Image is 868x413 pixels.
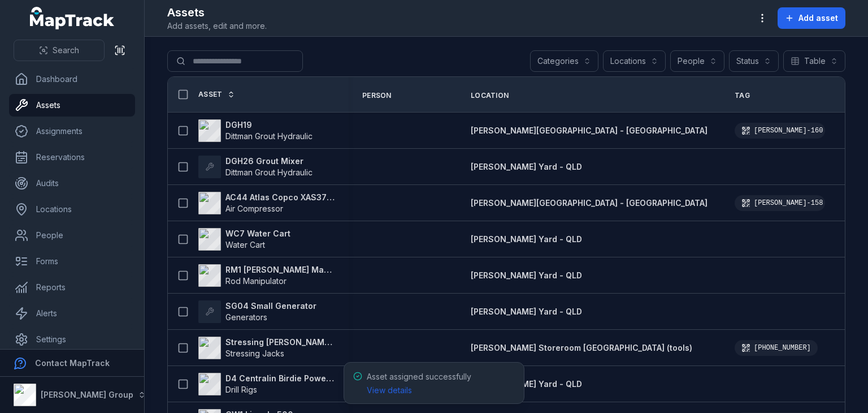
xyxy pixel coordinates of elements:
span: [PERSON_NAME] Yard - QLD [471,162,582,171]
h2: Assets [167,5,267,20]
strong: Stressing [PERSON_NAME] 26-150t [225,337,335,348]
span: [PERSON_NAME][GEOGRAPHIC_DATA] - [GEOGRAPHIC_DATA] [471,198,708,208]
span: Drill Rigs [225,385,257,394]
span: [PERSON_NAME] Yard - QLD [471,270,582,280]
a: [PERSON_NAME] Yard - QLD [471,270,582,281]
a: [PERSON_NAME] Yard - QLD [471,234,582,245]
button: Add asset [778,7,845,29]
span: Dittman Grout Hydraulic [225,167,313,177]
span: Dittman Grout Hydraulic [225,131,313,141]
strong: D4 Centralin Birdie Power Pack [225,373,335,384]
strong: RM1 [PERSON_NAME] Manipulator [225,264,335,276]
strong: AC44 Atlas Copco XAS375TA [225,192,335,203]
a: WC7 Water CartWater Cart [198,228,290,251]
a: DGH26 Grout MixerDittman Grout Hydraulic [198,156,313,178]
div: [PERSON_NAME]-160 [735,123,825,139]
span: Generators [225,312,267,322]
strong: Contact MapTrack [35,358,110,368]
a: [PERSON_NAME] Yard - QLD [471,161,582,173]
span: [PERSON_NAME] Yard - QLD [471,307,582,316]
span: Person [362,91,392,100]
span: Stressing Jacks [225,349,284,358]
span: Search [53,45,79,56]
a: Asset [198,90,235,99]
button: Search [14,40,105,61]
div: [PHONE_NUMBER] [735,340,818,356]
a: Audits [9,172,135,195]
span: Tag [735,91,750,100]
button: Status [729,50,779,72]
a: Reservations [9,146,135,169]
a: AC44 Atlas Copco XAS375TAAir Compressor [198,192,335,214]
a: RM1 [PERSON_NAME] ManipulatorRod Manipulator [198,264,335,287]
a: [PERSON_NAME] Storeroom [GEOGRAPHIC_DATA] (tools) [471,342,692,354]
a: DGH19Dittman Grout Hydraulic [198,119,313,142]
a: MapTrack [30,7,115,29]
span: Add assets, edit and more. [167,20,267,32]
span: Location [471,91,509,100]
strong: SG04 Small Generator [225,300,316,312]
button: Locations [603,50,666,72]
strong: DGH19 [225,119,313,131]
div: [PERSON_NAME]-158 [735,195,825,211]
span: [PERSON_NAME] Yard - QLD [471,234,582,244]
span: [PERSON_NAME] Storeroom [GEOGRAPHIC_DATA] (tools) [471,343,692,352]
strong: DGH26 Grout Mixer [225,156,313,167]
a: Locations [9,198,135,221]
a: Stressing [PERSON_NAME] 26-150tStressing Jacks [198,337,335,359]
span: Water Cart [225,240,265,249]
a: Assets [9,94,135,117]
button: Table [783,50,845,72]
a: [PERSON_NAME] Yard - QLD [471,378,582,390]
a: People [9,224,135,247]
a: Alerts [9,302,135,325]
button: Categories [530,50,598,72]
a: Assignments [9,120,135,143]
a: SG04 Small GeneratorGenerators [198,300,316,323]
span: Asset [198,90,223,99]
a: [PERSON_NAME] Yard - QLD [471,306,582,317]
strong: [PERSON_NAME] Group [41,390,133,399]
span: Add asset [798,12,838,24]
span: Air Compressor [225,204,283,213]
a: Settings [9,328,135,351]
strong: WC7 Water Cart [225,228,290,239]
a: Reports [9,276,135,299]
span: Asset assigned successfully [367,372,471,395]
a: Forms [9,250,135,273]
a: [PERSON_NAME][GEOGRAPHIC_DATA] - [GEOGRAPHIC_DATA] [471,197,708,209]
span: [PERSON_NAME][GEOGRAPHIC_DATA] - [GEOGRAPHIC_DATA] [471,126,708,135]
span: Rod Manipulator [225,276,287,286]
span: [PERSON_NAME] Yard - QLD [471,379,582,389]
a: Dashboard [9,68,135,91]
a: D4 Centralin Birdie Power PackDrill Rigs [198,373,335,395]
a: [PERSON_NAME][GEOGRAPHIC_DATA] - [GEOGRAPHIC_DATA] [471,125,708,136]
a: View details [367,385,412,396]
button: People [670,50,724,72]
